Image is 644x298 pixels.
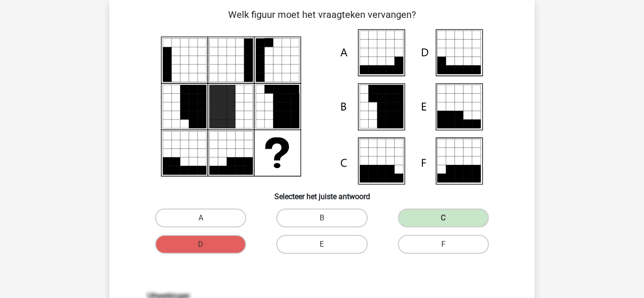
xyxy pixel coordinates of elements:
[155,235,246,254] label: D
[124,185,520,201] h6: Selecteer het juiste antwoord
[155,209,246,227] label: A
[276,235,367,254] label: E
[398,235,489,254] label: F
[276,209,367,227] label: B
[124,8,520,22] p: Welk figuur moet het vraagteken vervangen?
[398,209,489,227] label: C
